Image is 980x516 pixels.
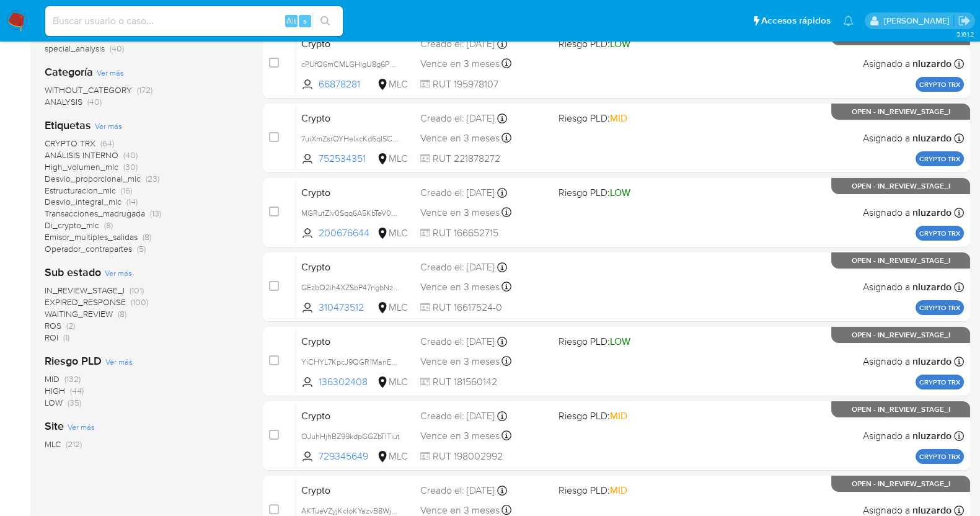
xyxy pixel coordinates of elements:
span: Alt [286,15,296,27]
button: search-icon [312,12,338,30]
input: Buscar usuario o caso... [45,13,343,29]
p: nicolas.luzardo@mercadolibre.com [883,15,953,27]
a: Salir [958,14,971,27]
span: 3.161.2 [956,29,974,39]
a: Notificaciones [843,16,854,26]
span: s [303,15,307,27]
span: Accesos rápidos [761,14,831,27]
